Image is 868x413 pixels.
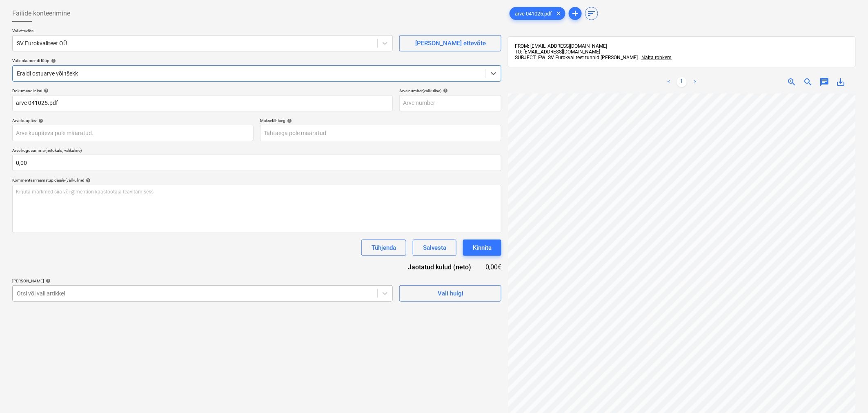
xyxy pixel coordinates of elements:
[44,278,51,283] span: help
[12,155,501,171] input: Arve kogusumma (netokulu, valikuline)
[787,77,797,87] span: zoom_in
[423,242,446,253] div: Salvesta
[827,374,868,413] iframe: Chat Widget
[12,9,70,18] span: Failide konteerimine
[554,9,563,18] span: clear
[510,11,557,17] span: arve 041025.pdf
[399,88,501,93] div: Arve number (valikuline)
[510,7,565,20] div: arve 041025.pdf
[690,77,700,87] a: Next page
[49,58,56,63] span: help
[515,55,638,60] span: SUBJECT: FW: SV Eurokvaliteet tunnid [PERSON_NAME]
[515,43,607,49] span: FROM: [EMAIL_ADDRESS][DOMAIN_NAME]
[285,118,292,123] span: help
[399,95,501,111] input: Arve number
[12,88,393,93] div: Dokumendi nimi
[12,58,501,63] div: Vali dokumendi tüüp
[820,77,830,87] span: chat
[463,240,501,256] button: Kinnita
[260,125,501,141] input: Tähtaega pole määratud
[664,77,674,87] a: Previous page
[12,178,501,183] div: Kommentaar raamatupidajale (valikuline)
[638,55,672,60] span: ...
[515,49,600,55] span: TO: [EMAIL_ADDRESS][DOMAIN_NAME]
[12,278,393,284] div: [PERSON_NAME]
[42,88,49,93] span: help
[372,242,396,253] div: Tühjenda
[12,125,254,141] input: Arve kuupäeva pole määratud.
[677,77,687,87] a: Page 1 is your current page
[37,118,43,123] span: help
[441,88,448,93] span: help
[485,262,502,272] div: 0,00€
[395,262,484,272] div: Jaotatud kulud (neto)
[415,38,486,49] div: [PERSON_NAME] ettevõte
[12,95,393,111] input: Dokumendi nimi
[361,240,406,256] button: Tühjenda
[399,35,501,51] button: [PERSON_NAME] ettevõte
[84,178,91,183] span: help
[836,77,846,87] span: save_alt
[803,77,813,87] span: zoom_out
[260,118,501,123] div: Maksetähtaeg
[12,118,254,123] div: Arve kuupäev
[438,288,463,299] div: Vali hulgi
[12,148,501,155] p: Arve kogusumma (netokulu, valikuline)
[473,242,492,253] div: Kinnita
[587,9,596,18] span: sort
[12,28,393,35] p: Vali ettevõte
[570,9,580,18] span: add
[413,240,456,256] button: Salvesta
[399,285,501,302] button: Vali hulgi
[641,55,672,60] span: Näita rohkem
